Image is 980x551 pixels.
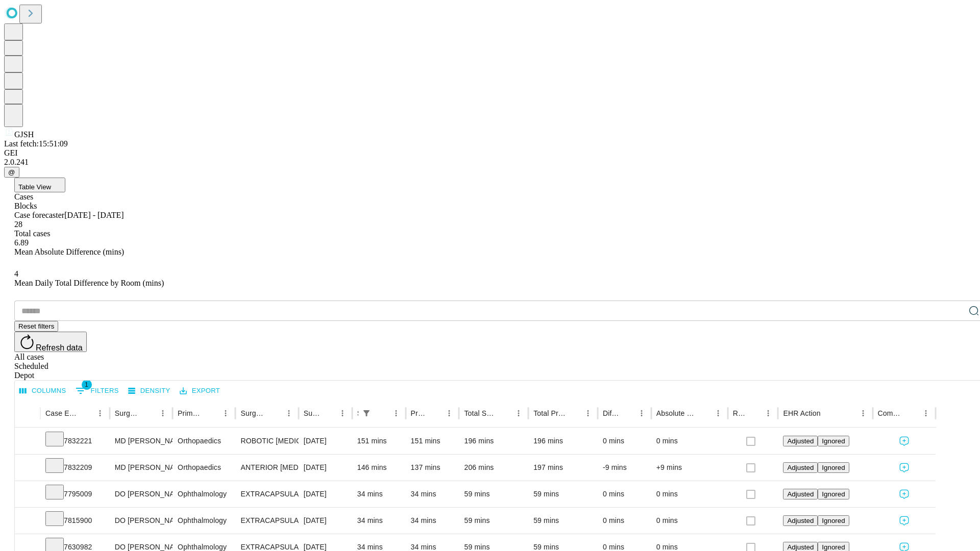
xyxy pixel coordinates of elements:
[73,383,121,399] button: Show filters
[79,406,93,420] button: Sort
[904,406,919,420] button: Sort
[115,409,140,417] div: Surgeon Name
[787,517,814,524] span: Adjusted
[45,455,105,481] div: 7832209
[603,409,619,417] div: Difference
[818,515,849,526] button: Ignored
[428,406,442,420] button: Sort
[177,383,223,399] button: Export
[464,481,523,507] div: 59 mins
[822,490,845,498] span: Ignored
[115,481,167,507] div: DO [PERSON_NAME]
[304,455,347,481] div: [DATE]
[656,481,723,507] div: 0 mins
[304,409,320,417] div: Surgery Date
[656,428,723,454] div: 0 mins
[357,428,401,454] div: 151 mins
[533,481,593,507] div: 59 mins
[787,437,814,445] span: Adjusted
[411,428,454,454] div: 151 mins
[783,409,820,417] div: EHR Action
[45,409,78,417] div: Case Epic Id
[634,406,649,420] button: Menu
[304,481,347,507] div: [DATE]
[656,508,723,534] div: 0 mins
[115,508,167,534] div: DO [PERSON_NAME]
[581,406,595,420] button: Menu
[603,455,646,481] div: -9 mins
[14,238,29,247] span: 6.89
[304,428,347,454] div: [DATE]
[36,343,83,352] span: Refresh data
[18,322,54,330] span: Reset filters
[567,406,581,420] button: Sort
[656,455,723,481] div: +9 mins
[4,148,976,158] div: GEI
[697,406,711,420] button: Sort
[18,183,51,191] span: Table View
[282,406,296,420] button: Menu
[357,455,401,481] div: 146 mins
[464,409,496,417] div: Total Scheduled Duration
[14,269,18,278] span: 4
[240,409,266,417] div: Surgery Name
[4,167,19,178] button: @
[82,380,92,390] span: 1
[620,406,634,420] button: Sort
[357,409,358,417] div: Scheduled In Room Duration
[14,130,34,139] span: GJSH
[761,406,775,420] button: Menu
[14,229,50,238] span: Total cases
[14,211,64,219] span: Case forecaster
[464,428,523,454] div: 196 mins
[856,406,870,420] button: Menu
[8,168,15,176] span: @
[14,247,124,256] span: Mean Absolute Difference (mins)
[603,481,646,507] div: 0 mins
[45,428,105,454] div: 7832221
[603,508,646,534] div: 0 mins
[357,481,401,507] div: 34 mins
[822,437,845,445] span: Ignored
[787,490,814,498] span: Adjusted
[178,455,230,481] div: Orthopaedics
[178,481,230,507] div: Ophthalmology
[240,481,293,507] div: EXTRACAPSULAR CATARACT REMOVAL WITH [MEDICAL_DATA]
[115,455,167,481] div: MD [PERSON_NAME] [PERSON_NAME] Md
[115,428,167,454] div: MD [PERSON_NAME] [PERSON_NAME] Md
[818,436,849,446] button: Ignored
[533,455,593,481] div: 197 mins
[533,409,566,417] div: Total Predicted Duration
[464,455,523,481] div: 206 mins
[141,406,156,420] button: Sort
[787,543,814,551] span: Adjusted
[178,508,230,534] div: Ophthalmology
[218,406,233,420] button: Menu
[321,406,335,420] button: Sort
[357,508,401,534] div: 34 mins
[14,332,87,352] button: Refresh data
[783,462,818,473] button: Adjusted
[411,481,454,507] div: 34 mins
[375,406,389,420] button: Sort
[878,409,903,417] div: Comments
[822,406,836,420] button: Sort
[822,517,845,524] span: Ignored
[818,462,849,473] button: Ignored
[4,158,976,167] div: 2.0.241
[783,489,818,499] button: Adjusted
[818,489,849,499] button: Ignored
[533,428,593,454] div: 196 mins
[240,428,293,454] div: ROBOTIC [MEDICAL_DATA] KNEE TOTAL
[656,409,696,417] div: Absolute Difference
[304,508,347,534] div: [DATE]
[747,406,761,420] button: Sort
[919,406,933,420] button: Menu
[411,455,454,481] div: 137 mins
[497,406,511,420] button: Sort
[4,139,68,148] span: Last fetch: 15:51:09
[20,486,35,504] button: Expand
[822,543,845,551] span: Ignored
[178,428,230,454] div: Orthopaedics
[20,433,35,450] button: Expand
